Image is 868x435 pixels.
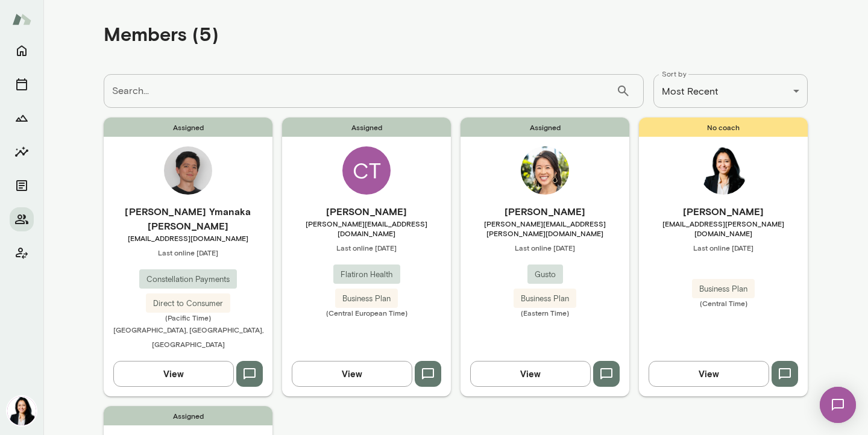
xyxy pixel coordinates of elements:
span: Last online [DATE] [104,248,272,257]
span: No coach [639,117,808,137]
span: Last online [DATE] [461,243,629,252]
button: View [292,361,412,386]
img: Monica Aggarwal [699,146,747,195]
img: Mento [12,8,31,31]
span: Business Plan [514,293,576,305]
span: Assigned [282,117,451,137]
span: Constellation Payments [139,274,237,286]
span: Business Plan [335,293,398,305]
span: Gusto [527,269,563,281]
button: View [649,361,769,386]
button: Client app [10,241,34,265]
span: [GEOGRAPHIC_DATA], [GEOGRAPHIC_DATA], [GEOGRAPHIC_DATA] [113,325,263,348]
label: Sort by [662,69,687,79]
h6: [PERSON_NAME] [282,204,451,219]
button: Growth Plan [10,106,34,130]
div: CT [342,146,391,195]
span: Assigned [461,117,629,137]
h4: Members (5) [104,22,219,45]
span: [PERSON_NAME][EMAIL_ADDRESS][DOMAIN_NAME] [282,219,451,238]
span: (Central European Time) [282,308,451,318]
span: [EMAIL_ADDRESS][DOMAIN_NAME] [104,233,272,243]
span: Business Plan [692,283,755,295]
span: Last online [DATE] [282,243,451,252]
span: (Eastern Time) [461,308,629,318]
button: Home [10,39,34,63]
span: [EMAIL_ADDRESS][PERSON_NAME][DOMAIN_NAME] [639,219,808,238]
span: [PERSON_NAME][EMAIL_ADDRESS][PERSON_NAME][DOMAIN_NAME] [461,219,629,238]
span: Assigned [104,406,272,425]
span: Flatiron Health [333,269,400,281]
span: Assigned [104,117,272,137]
div: Most Recent [653,74,808,108]
h6: [PERSON_NAME] [639,204,808,219]
h6: [PERSON_NAME] Ymanaka [PERSON_NAME] [104,204,272,233]
span: (Pacific Time) [104,313,272,322]
button: View [113,361,234,386]
button: Insights [10,140,34,164]
button: Documents [10,174,34,198]
img: Mateus Ymanaka Barretto [164,146,212,195]
img: Amanda Lin [521,146,569,195]
button: View [470,361,591,386]
span: (Central Time) [639,298,808,308]
img: Monica Aggarwal [7,396,36,425]
button: Sessions [10,72,34,96]
button: Members [10,207,34,231]
span: Last online [DATE] [639,243,808,252]
span: Direct to Consumer [146,298,230,310]
h6: [PERSON_NAME] [461,204,629,219]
